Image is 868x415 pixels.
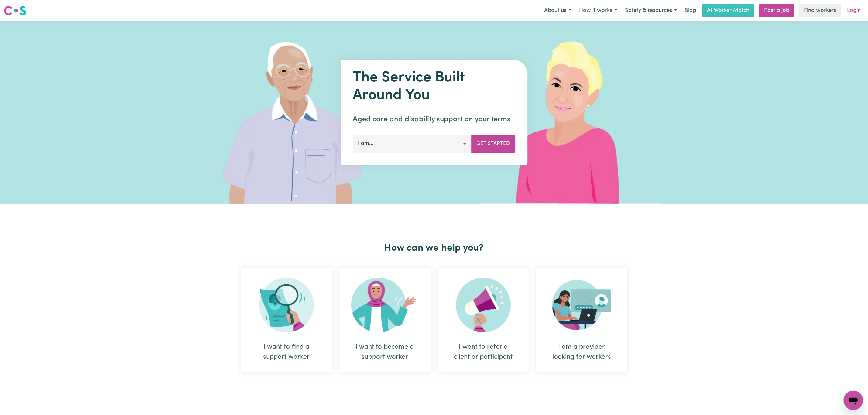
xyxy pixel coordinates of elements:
[843,4,864,17] a: Login
[354,342,416,362] div: I want to become a support worker
[438,268,529,372] div: I want to refer a client or participant
[259,278,314,332] img: Search
[256,342,317,362] div: I want to find a support worker
[353,69,515,104] h1: The Service Built Around You
[621,4,681,17] button: Safety & resources
[471,135,515,153] button: Get Started
[551,342,613,362] div: I am a provider looking for workers
[456,278,511,332] img: Refer
[702,4,754,17] a: AI Worker Match
[4,5,26,16] img: Careseekers logo
[452,342,514,362] div: I want to refer a client or participant
[575,4,621,17] button: How it works
[237,242,631,254] h2: How can we help you?
[353,114,515,125] p: Aged care and disability support on your terms
[339,268,431,372] div: I want to become a support worker
[681,4,700,17] a: Blog
[844,391,863,410] iframe: Button to launch messaging window, conversation in progress
[799,4,841,17] a: Find workers
[353,135,472,153] button: I am...
[536,268,627,372] div: I am a provider looking for workers
[351,278,419,332] img: Become Worker
[759,4,794,17] a: Post a job
[241,268,332,372] div: I want to find a support worker
[552,278,611,332] img: Provider
[4,4,26,18] a: Careseekers logo
[540,4,575,17] button: About us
